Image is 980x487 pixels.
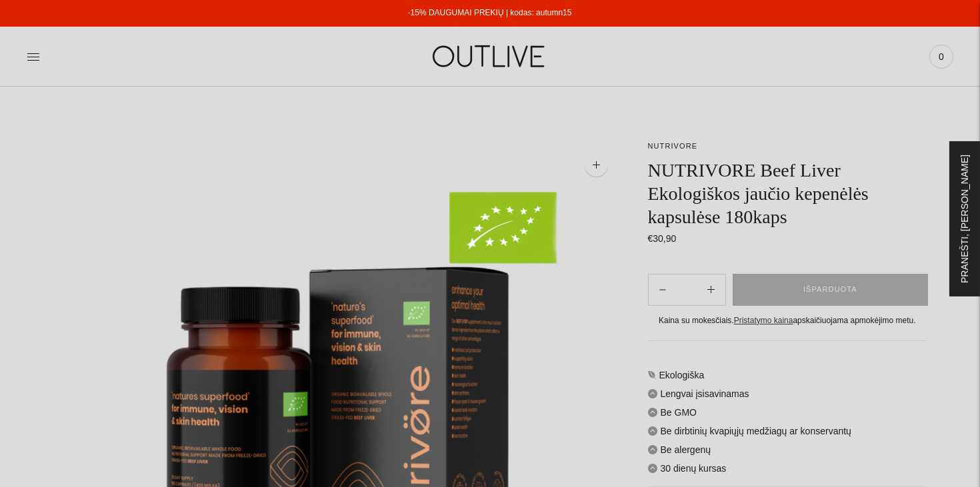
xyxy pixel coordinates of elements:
[932,47,951,66] span: 0
[803,283,857,296] span: IŠPARDUOTA
[648,233,677,244] span: €30,90
[677,280,697,299] input: Product quantity
[648,159,927,229] h1: NUTRIVORE Beef Liver Ekologiškos jaučio kepenėlės kapsulėse 180kaps
[648,314,927,328] div: Kaina su mokesčiais. apskaičiuojama apmokėjimo metu.
[408,8,572,17] a: -15% DAUGUMAI PREKIŲ | kodas: autumn15
[733,274,928,306] button: IŠPARDUOTA
[929,42,953,71] a: 0
[649,274,677,306] button: Add product quantity
[648,142,698,150] a: NUTRIVORE
[734,316,793,325] a: Pristatymo kaina
[407,33,573,79] img: OUTLIVE
[697,274,725,306] button: Subtract product quantity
